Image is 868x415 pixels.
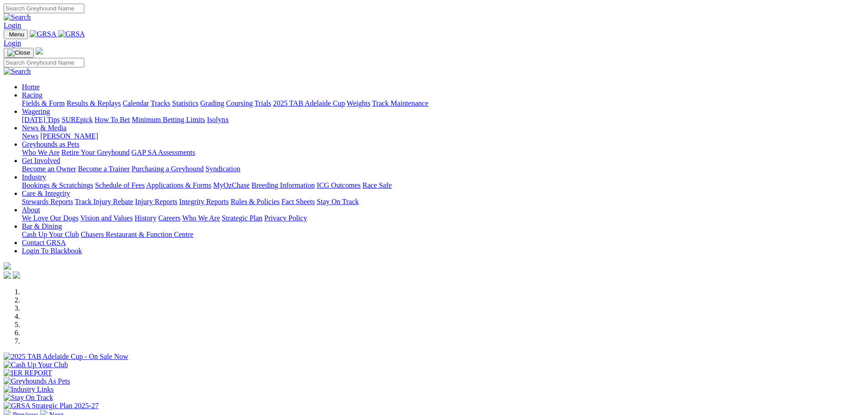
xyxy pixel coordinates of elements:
a: Privacy Policy [264,214,307,222]
a: News & Media [22,124,67,132]
a: Home [22,83,40,91]
a: How To Bet [95,116,130,123]
a: Who We Are [182,214,220,222]
a: Login [4,39,21,47]
a: Applications & Forms [146,181,211,189]
a: Rules & Policies [231,198,280,205]
a: Coursing [226,99,253,107]
a: GAP SA Assessments [132,149,195,156]
a: History [134,214,156,222]
a: About [22,206,40,214]
a: Results & Replays [67,99,121,107]
div: Wagering [22,116,864,124]
a: Statistics [172,99,199,107]
img: logo-grsa-white.png [4,262,11,270]
img: GRSA [30,30,56,38]
img: Industry Links [4,385,54,394]
a: Industry [22,173,46,181]
a: Stay On Track [317,198,359,205]
input: Search [4,4,84,13]
a: News [22,132,38,140]
img: facebook.svg [4,272,11,279]
img: Greyhounds As Pets [4,377,70,385]
a: Become an Owner [22,165,76,173]
a: Greyhounds as Pets [22,140,79,148]
input: Search [4,58,84,67]
a: Race Safe [362,181,391,189]
a: Isolynx [207,116,229,123]
a: ICG Outcomes [317,181,360,189]
a: Chasers Restaurant & Function Centre [81,231,193,238]
a: Retire Your Greyhound [62,149,130,156]
a: Wagering [22,108,50,115]
a: Stewards Reports [22,198,73,205]
a: Contact GRSA [22,239,66,246]
a: Racing [22,91,42,99]
img: GRSA Strategic Plan 2025-27 [4,402,98,410]
a: Breeding Information [252,181,315,189]
div: Racing [22,99,864,108]
img: IER REPORT [4,369,52,377]
a: Bookings & Scratchings [22,181,93,189]
a: Login [4,21,21,29]
a: Minimum Betting Limits [132,116,205,123]
div: Get Involved [22,165,864,173]
a: Fields & Form [22,99,65,107]
a: Track Maintenance [372,99,428,107]
a: Vision and Values [80,214,133,222]
a: Careers [158,214,180,222]
a: Tracks [151,99,170,107]
a: Syndication [205,165,240,173]
div: Bar & Dining [22,231,864,239]
button: Toggle navigation [4,48,34,58]
a: Integrity Reports [179,198,229,205]
a: We Love Our Dogs [22,214,78,222]
a: Trials [254,99,271,107]
img: logo-grsa-white.png [36,47,43,55]
span: Menu [9,31,24,38]
a: Strategic Plan [222,214,262,222]
div: About [22,214,864,222]
a: Calendar [123,99,149,107]
a: Care & Integrity [22,190,70,197]
a: Who We Are [22,149,60,156]
img: GRSA [58,30,85,38]
img: Stay On Track [4,394,53,402]
a: Get Involved [22,157,60,164]
img: twitter.svg [13,272,20,279]
div: Industry [22,181,864,190]
a: Track Injury Rebate [75,198,133,205]
a: Injury Reports [135,198,177,205]
button: Toggle navigation [4,30,28,39]
a: [PERSON_NAME] [40,132,98,140]
a: Purchasing a Greyhound [132,165,204,173]
img: 2025 TAB Adelaide Cup - On Sale Now [4,353,128,361]
div: Greyhounds as Pets [22,149,864,157]
a: Schedule of Fees [95,181,144,189]
a: Bar & Dining [22,222,62,230]
a: Weights [347,99,370,107]
img: Close [7,49,30,56]
a: MyOzChase [213,181,250,189]
a: [DATE] Tips [22,116,60,123]
a: Grading [200,99,224,107]
a: Login To Blackbook [22,247,82,255]
a: 2025 TAB Adelaide Cup [273,99,345,107]
img: Cash Up Your Club [4,361,68,369]
div: News & Media [22,132,864,140]
a: Fact Sheets [282,198,315,205]
a: Cash Up Your Club [22,231,79,238]
a: Become a Trainer [78,165,130,173]
a: SUREpick [62,116,92,123]
div: Care & Integrity [22,198,864,206]
img: Search [4,67,31,76]
img: Search [4,13,31,21]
